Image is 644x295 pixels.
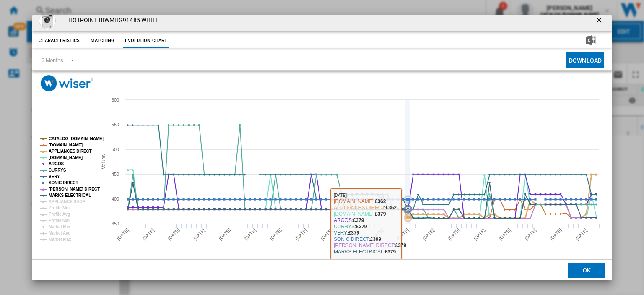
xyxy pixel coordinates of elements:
[319,227,333,241] tspan: [DATE]
[41,75,93,91] img: logo_wiser_300x94.png
[141,227,155,241] tspan: [DATE]
[586,35,596,45] img: excel-24x24.png
[49,231,70,235] tspan: Market Avg
[473,227,486,241] tspan: [DATE]
[49,206,70,210] tspan: Profile Min
[421,227,435,241] tspan: [DATE]
[49,143,83,147] tspan: [DOMAIN_NAME]
[123,33,169,48] button: Evolution chart
[112,172,119,177] tspan: 450
[49,180,78,185] tspan: SONIC DIRECT
[566,52,604,68] button: Download
[269,227,283,241] tspan: [DATE]
[192,227,206,241] tspan: [DATE]
[218,227,231,241] tspan: [DATE]
[112,97,119,102] tspan: 600
[100,154,106,169] tspan: Values
[568,262,605,277] button: OK
[49,187,100,191] tspan: [PERSON_NAME] DIRECT
[32,15,612,280] md-dialog: Product popup
[49,212,70,217] tspan: Profile Avg
[49,162,64,166] tspan: ARGOS
[112,221,119,226] tspan: 350
[49,136,104,141] tspan: CATALOG [DOMAIN_NAME]
[294,227,308,241] tspan: [DATE]
[112,196,119,201] tspan: 400
[112,147,119,152] tspan: 500
[49,225,70,229] tspan: Market Min
[243,227,257,241] tspan: [DATE]
[549,227,563,241] tspan: [DATE]
[84,33,121,48] button: Matching
[112,122,119,127] tspan: 550
[49,237,71,242] tspan: Market Max
[447,227,461,241] tspan: [DATE]
[371,227,384,241] tspan: [DATE]
[49,149,92,154] tspan: APPLIANCES DIRECT
[36,33,82,48] button: Characteristics
[498,227,512,241] tspan: [DATE]
[595,16,605,26] ng-md-icon: getI18NText('BUTTONS.CLOSE_DIALOG')
[345,227,359,241] tspan: [DATE]
[49,174,60,179] tspan: VERY
[574,227,588,241] tspan: [DATE]
[49,218,71,223] tspan: Profile Max
[116,227,130,241] tspan: [DATE]
[39,12,56,29] img: biwmhg91485.jpg
[592,12,608,29] button: getI18NText('BUTTONS.CLOSE_DIALOG')
[396,227,410,241] tspan: [DATE]
[167,227,181,241] tspan: [DATE]
[42,57,63,63] div: 3 Months
[49,199,86,204] tspan: APPLIANCE SHOP
[49,168,66,172] tspan: CURRYS
[49,155,83,160] tspan: [DOMAIN_NAME]
[64,16,159,25] h4: HOTPOINT BIWMHG91485 WHITE
[49,193,91,198] tspan: MARKS ELECTRICAL
[523,227,537,241] tspan: [DATE]
[573,33,610,48] button: Download in Excel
